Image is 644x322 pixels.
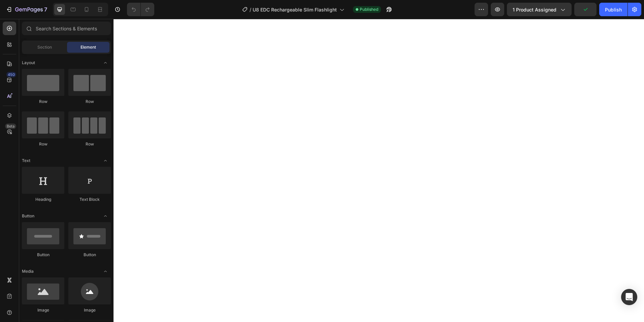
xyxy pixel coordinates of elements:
[22,141,64,147] div: Row
[68,307,111,313] div: Image
[22,158,30,164] span: Text
[68,196,111,203] div: Text Block
[100,266,111,277] span: Toggle open
[80,44,96,50] span: Element
[605,6,622,13] div: Publish
[68,141,111,147] div: Row
[22,22,111,35] input: Search Sections & Elements
[5,124,16,129] div: Beta
[360,6,378,12] span: Published
[100,211,111,221] span: Toggle open
[22,268,34,274] span: Media
[68,252,111,258] div: Button
[22,307,64,313] div: Image
[6,72,16,77] div: 450
[114,19,644,322] iframe: Design area
[250,6,251,13] span: /
[22,196,64,203] div: Heading
[513,6,556,13] span: 1 product assigned
[253,6,337,13] span: U8 EDC Rechargeable Slim Flashlight
[100,155,111,166] span: Toggle open
[22,60,35,66] span: Layout
[3,3,50,16] button: 7
[37,44,52,50] span: Section
[127,3,154,16] div: Undo/Redo
[22,213,34,219] span: Button
[22,99,64,105] div: Row
[507,3,572,16] button: 1 product assigned
[599,3,627,16] button: Publish
[100,57,111,68] span: Toggle open
[44,5,47,14] p: 7
[621,289,637,305] div: Open Intercom Messenger
[22,252,64,258] div: Button
[68,99,111,105] div: Row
